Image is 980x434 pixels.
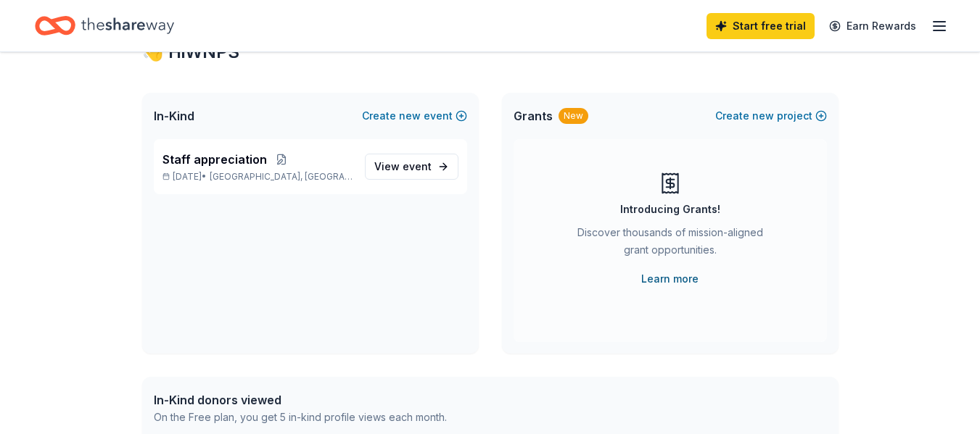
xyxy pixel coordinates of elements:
a: Earn Rewards [820,13,925,39]
span: View [374,158,432,175]
div: New [559,108,588,124]
span: In-Kind [154,107,194,125]
span: [GEOGRAPHIC_DATA], [GEOGRAPHIC_DATA] [210,171,353,183]
span: Staff appreciation [162,151,267,168]
span: new [752,107,774,125]
div: In-Kind donors viewed [154,391,447,409]
div: Introducing Grants! [620,201,720,218]
p: [DATE] • [162,171,353,183]
a: Learn more [641,270,699,288]
a: Start free trial [707,13,815,39]
span: new [399,107,421,125]
div: On the Free plan, you get 5 in-kind profile views each month. [154,409,447,426]
div: Discover thousands of mission-aligned grant opportunities. [572,224,769,264]
div: 👋 Hi WNPS [142,41,839,64]
a: View event [365,154,458,180]
button: Createnewevent [362,107,467,125]
a: Home [35,9,174,43]
span: event [403,160,432,172]
span: Grants [514,107,553,125]
button: Createnewproject [715,107,827,125]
